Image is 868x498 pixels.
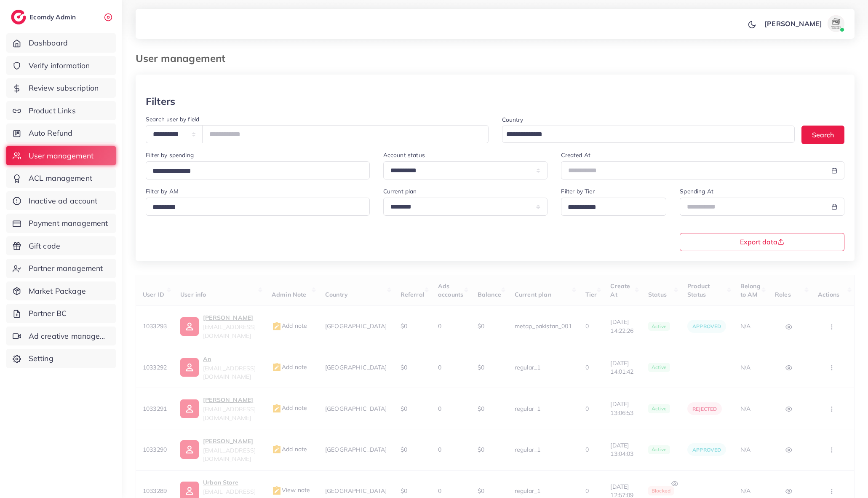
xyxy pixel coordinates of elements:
[828,15,844,32] img: avatar
[6,146,116,166] a: User management
[29,195,98,206] span: Inactive ad account
[146,95,175,107] h3: Filters
[11,10,78,24] a: logoEcomdy Admin
[29,150,93,161] span: User management
[29,263,103,274] span: Partner management
[6,304,116,323] a: Partner BC
[503,128,784,141] input: Search for option
[6,327,116,346] a: Ad creative management
[11,10,26,24] img: logo
[150,165,359,178] input: Search for option
[383,151,425,159] label: Account status
[502,126,795,143] div: Search for option
[6,236,116,256] a: Gift code
[760,15,848,32] a: [PERSON_NAME]avatar
[6,214,116,233] a: Payment management
[146,161,370,179] div: Search for option
[502,115,523,124] label: Country
[801,126,844,144] button: Search
[29,218,108,229] span: Payment management
[561,151,590,159] label: Created At
[29,37,68,48] span: Dashboard
[6,101,116,120] a: Product Links
[29,241,60,252] span: Gift code
[6,281,116,301] a: Market Package
[565,201,655,214] input: Search for option
[6,169,116,188] a: ACL management
[29,60,90,71] span: Verify information
[764,19,822,29] p: [PERSON_NAME]
[6,349,116,368] a: Setting
[6,33,116,53] a: Dashboard
[29,173,92,184] span: ACL management
[6,56,116,75] a: Verify information
[29,83,99,94] span: Review subscription
[680,233,844,251] button: Export data
[6,78,116,98] a: Review subscription
[29,105,76,116] span: Product Links
[6,123,116,143] a: Auto Refund
[29,286,86,297] span: Market Package
[6,191,116,211] a: Inactive ad account
[146,115,199,123] label: Search user by field
[29,308,67,319] span: Partner BC
[29,331,110,342] span: Ad creative management
[740,238,784,245] span: Export data
[383,187,417,195] label: Current plan
[561,198,666,216] div: Search for option
[136,52,232,64] h3: User management
[146,198,370,216] div: Search for option
[29,128,73,139] span: Auto Refund
[146,187,179,195] label: Filter by AM
[146,151,194,159] label: Filter by spending
[561,187,594,195] label: Filter by Tier
[150,201,359,214] input: Search for option
[29,353,53,364] span: Setting
[29,13,78,21] h2: Ecomdy Admin
[680,187,713,195] label: Spending At
[6,259,116,278] a: Partner management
